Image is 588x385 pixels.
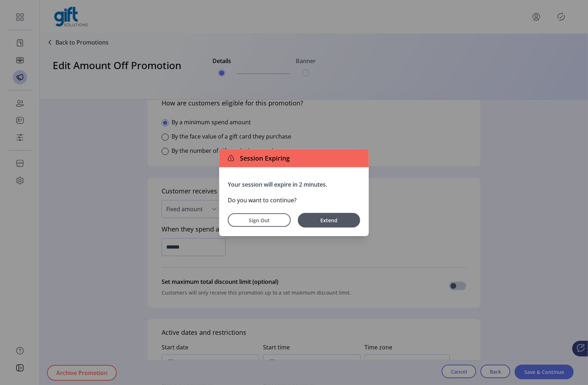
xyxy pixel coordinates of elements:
p: Do you want to continue? [228,196,360,204]
span: Sign Out [237,217,282,224]
p: Your session will expire in 2 minutes. [228,180,360,189]
span: Extend [301,217,357,224]
span: Session Expiring [237,154,290,163]
button: Extend [298,213,360,228]
button: Sign Out [228,213,291,227]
